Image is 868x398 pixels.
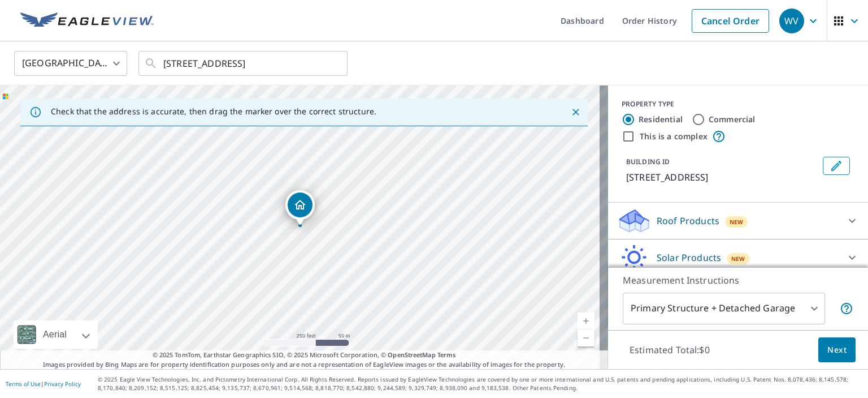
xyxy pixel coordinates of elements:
a: Cancel Order [692,9,769,33]
a: Current Level 17, Zoom In [578,313,594,329]
button: Next [818,337,856,363]
label: This is a complex [640,131,708,142]
p: Check that the address is accurate, then drag the marker over the correct structure. [51,106,376,117]
div: Aerial [40,320,70,349]
a: Current Level 17, Zoom Out [578,329,594,346]
a: Terms of Use [6,380,41,388]
a: Privacy Policy [44,380,81,388]
p: Estimated Total: $0 [620,337,719,362]
label: Residential [639,114,683,125]
span: © 2025 TomTom, Earthstar Geographics SIO, © 2025 Microsoft Corporation, © [153,350,456,360]
div: [GEOGRAPHIC_DATA] [14,48,127,79]
label: Commercial [709,114,756,125]
div: WV [779,8,804,33]
input: Search by address or latitude-longitude [163,48,324,79]
button: Edit building 1 [823,157,850,175]
div: Dropped pin, building 1, Residential property, 1504 Fawn Ave Fall Creek, WI 54742 [285,190,315,225]
span: Next [827,343,847,357]
p: | [6,380,81,387]
p: © 2025 Eagle View Technologies, Inc. and Pictometry International Corp. All Rights Reserved. Repo... [98,375,862,392]
span: Your report will include the primary structure and a detached garage if one exists. [840,302,853,315]
div: Primary Structure + Detached Garage [623,293,825,324]
a: Terms [437,350,456,359]
div: Solar ProductsNew [617,244,859,271]
p: Roof Products [657,214,719,228]
p: Measurement Instructions [623,273,853,287]
button: Close [568,105,583,119]
p: Solar Products [657,251,721,264]
span: New [730,217,744,226]
span: New [731,254,745,263]
p: BUILDING ID [626,157,670,166]
div: Roof ProductsNew [617,207,859,234]
a: OpenStreetMap [388,350,435,359]
p: [STREET_ADDRESS] [626,170,818,184]
div: PROPERTY TYPE [622,99,854,109]
div: Aerial [14,320,98,349]
img: EV Logo [20,12,154,29]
